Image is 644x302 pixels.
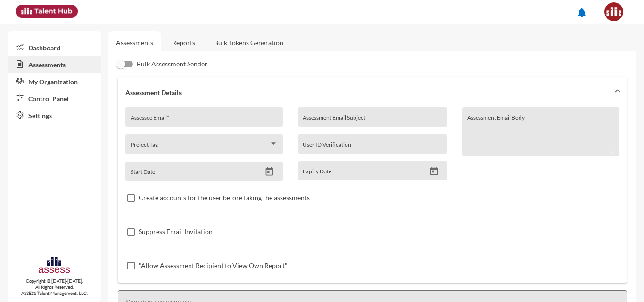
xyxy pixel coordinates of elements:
[165,31,203,54] a: Reports
[125,89,608,97] mat-panel-title: Assessment Details
[116,39,153,47] a: Assessments
[8,39,101,56] a: Dashboard
[137,58,207,70] span: Bulk Assessment Sender
[118,77,627,107] mat-expansion-panel-header: Assessment Details
[139,192,310,204] span: Create accounts for the user before taking the assessments
[8,278,101,296] p: Copyright © [DATE]-[DATE]. All Rights Reserved. ASSESS Talent Management, LLC.
[139,260,288,271] span: "Allow Assessment Recipient to View Own Report"
[576,7,587,18] mat-icon: notifications
[139,226,213,237] span: Suppress Email Invitation
[261,167,278,177] button: Open calendar
[8,90,101,106] a: Control Panel
[38,256,70,276] img: assesscompany-logo.png
[206,31,291,54] a: Bulk Tokens Generation
[8,106,101,123] a: Settings
[426,166,442,176] button: Open calendar
[118,107,627,283] div: Assessment Details
[8,56,101,73] a: Assessments
[8,73,101,90] a: My Organization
